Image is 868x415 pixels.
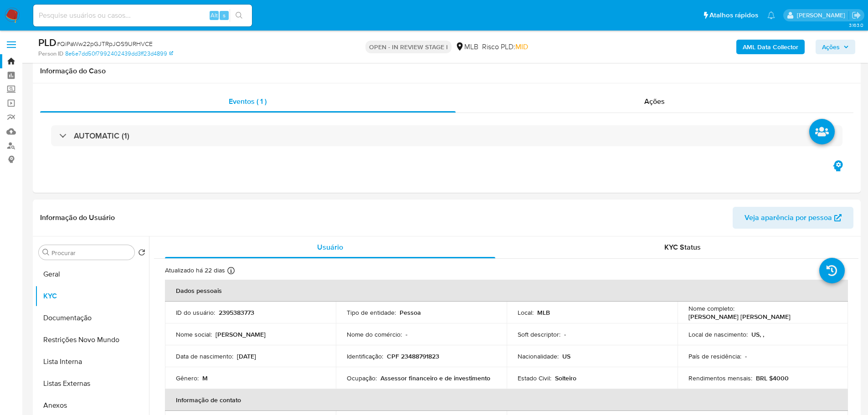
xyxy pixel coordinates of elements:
p: Identificação : [347,352,383,360]
input: Pesquise usuários ou casos... [33,10,252,21]
a: Sair [852,10,861,20]
span: Ações [822,40,840,54]
button: KYC [35,285,149,307]
h3: AUTOMATIC (1) [74,131,129,141]
button: Procurar [42,249,50,256]
th: Informação de contato [165,389,848,411]
p: Rendimentos mensais : [688,374,752,382]
p: lucas.portella@mercadolivre.com [797,11,848,20]
span: Veja aparência por pessoa [745,207,832,229]
h1: Informação do Caso [40,67,853,76]
p: MLB [537,308,550,317]
button: search-icon [230,9,248,22]
span: Eventos ( 1 ) [229,96,267,107]
button: Lista Interna [35,351,149,373]
p: - [745,352,747,360]
p: Nome social : [176,330,212,338]
h1: Informação do Usuário [40,213,115,222]
div: AUTOMATIC (1) [51,125,842,146]
span: Usuário [317,242,343,252]
span: Atalhos rápidos [709,10,758,20]
b: Person ID [38,50,63,58]
span: KYC Status [664,242,701,252]
button: Documentação [35,307,149,329]
a: Notificações [767,11,775,19]
p: [DATE] [237,352,256,360]
p: 2395383773 [219,308,254,317]
p: País de residência : [688,352,741,360]
b: AML Data Collector [743,40,798,54]
p: Nome completo : [688,304,734,313]
span: Alt [211,11,218,20]
button: Retornar ao pedido padrão [138,249,145,259]
span: # QiPaWw22pGJTRpJOS9URHVCE [56,39,153,48]
p: Ocupação : [347,374,377,382]
p: Atualizado há 22 dias [165,266,225,275]
p: Local de nascimento : [688,330,748,338]
button: AML Data Collector [736,40,805,54]
p: US [562,352,570,360]
p: - [406,330,407,338]
p: US, , [751,330,764,338]
p: Solteiro [555,374,576,382]
span: Risco PLD: [482,42,528,52]
button: Ações [816,40,855,54]
p: CPF 23488791823 [387,352,439,360]
p: OPEN - IN REVIEW STAGE I [365,41,452,53]
th: Dados pessoais [165,280,848,302]
button: Listas Externas [35,373,149,395]
p: BRL $4000 [756,374,789,382]
button: Veja aparência por pessoa [733,207,853,229]
p: Data de nascimento : [176,352,233,360]
div: MLB [455,42,478,52]
p: Gênero : [176,374,199,382]
button: Restrições Novo Mundo [35,329,149,351]
p: Local : [518,308,534,317]
p: Tipo de entidade : [347,308,396,317]
p: Estado Civil : [518,374,551,382]
button: Geral [35,263,149,285]
a: 8e6e7dd50f7992402439dd3ff23d4899 [65,50,173,58]
p: Nacionalidade : [518,352,559,360]
p: M [202,374,208,382]
b: PLD [38,35,56,50]
p: Pessoa [400,308,421,317]
span: Ações [644,96,665,107]
p: Assessor financeiro e de investimento [380,374,490,382]
p: Soft descriptor : [518,330,560,338]
p: [PERSON_NAME] [PERSON_NAME] [688,313,791,321]
input: Procurar [51,249,131,257]
p: [PERSON_NAME] [216,330,266,338]
span: s [223,11,226,20]
p: - [564,330,566,338]
p: Nome do comércio : [347,330,402,338]
p: ID do usuário : [176,308,215,317]
span: MID [515,41,528,52]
